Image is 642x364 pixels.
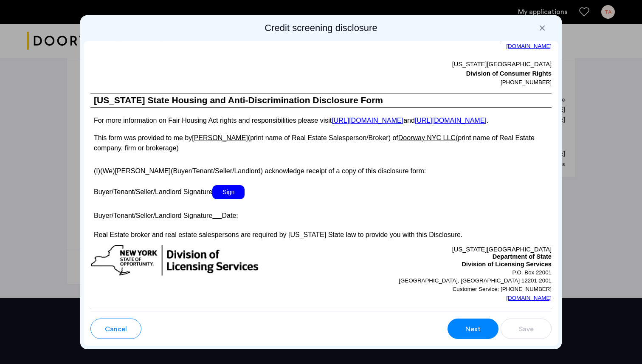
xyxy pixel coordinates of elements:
[448,319,498,339] button: button
[90,244,259,277] img: new-york-logo.png
[90,133,552,153] p: This form was provided to me by (print name of Real Estate Salesperson/Broker) of (print name of ...
[321,253,552,261] p: Department of State
[506,294,552,302] a: [DOMAIN_NAME]
[398,134,456,141] u: Doorway NYC LLC
[321,59,552,69] p: [US_STATE][GEOGRAPHIC_DATA]
[192,134,248,141] u: [PERSON_NAME]
[501,319,552,339] button: button
[321,69,552,78] p: Division of Consumer Rights
[105,324,127,334] span: Cancel
[321,277,552,285] p: [GEOGRAPHIC_DATA], [GEOGRAPHIC_DATA] 12201-2001
[321,285,552,293] p: Customer Service: [PHONE_NUMBER]
[321,244,552,254] p: [US_STATE][GEOGRAPHIC_DATA]
[90,93,552,107] h1: [US_STATE] State Housing and Anti-Discrimination Disclosure Form
[115,167,171,175] u: [PERSON_NAME]
[94,188,212,195] span: Buyer/Tenant/Seller/Landlord Signature
[321,261,552,268] p: Division of Licensing Services
[321,268,552,277] p: P.O. Box 22001
[212,185,245,199] span: Sign
[90,319,141,339] button: button
[90,117,552,124] p: For more information on Fair Housing Act rights and responsibilities please visit and .
[90,208,552,220] p: Buyer/Tenant/Seller/Landlord Signature Date:
[90,309,552,323] h3: [US_STATE] State Disclosure Form for Landlord and Tenant
[506,42,552,51] a: [DOMAIN_NAME]
[84,22,558,34] h2: Credit screening disclosure
[90,162,552,176] p: (I)(We) (Buyer/Tenant/Seller/Landlord) acknowledge receipt of a copy of this disclosure form:
[465,324,481,334] span: Next
[90,230,552,240] p: Real Estate broker and real estate salespersons are required by [US_STATE] State law to provide y...
[332,117,403,124] a: [URL][DOMAIN_NAME]
[321,78,552,87] p: [PHONE_NUMBER]
[415,117,487,124] a: [URL][DOMAIN_NAME]
[519,324,534,334] span: Save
